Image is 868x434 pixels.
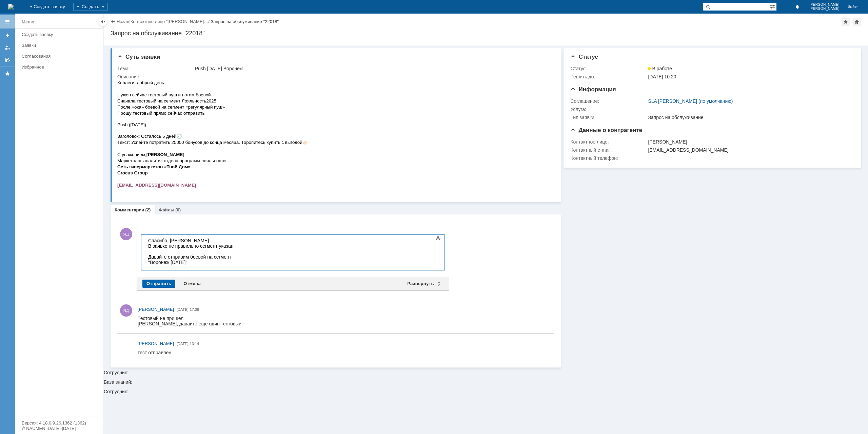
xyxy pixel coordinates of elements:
[111,30,861,37] div: Запрос на обслуживание "22018"
[22,64,92,70] div: Избранное
[138,341,174,346] span: [PERSON_NAME]
[570,54,598,60] span: Статус
[2,30,13,41] a: Создать заявку
[131,19,209,24] a: Контактное лицо "[PERSON_NAME]…
[22,54,99,59] div: Согласования
[2,42,13,53] a: Мои заявки
[570,74,647,79] div: Решить до:
[104,380,868,384] div: База знаний:
[117,74,551,79] div: Описание:
[22,426,96,431] div: © NAUMEN [DATE]-[DATE]
[570,147,647,153] div: Контактный e-mail:
[138,340,174,347] a: [PERSON_NAME]
[138,306,174,313] a: [PERSON_NAME]
[570,66,647,71] div: Статус:
[120,228,132,240] span: ЯД
[648,147,850,153] div: [EMAIL_ADDRESS][DOMAIN_NAME]
[19,40,102,51] a: Заявки
[59,54,65,59] span: 🕗
[3,3,99,35] div: Спасибо, [PERSON_NAME] В заявке не правильно сегмент указан Давайте отправим боевой на сегмент "
[104,389,868,394] div: Сотрудник:
[648,98,733,104] a: SLA [PERSON_NAME] (по умолчанию)
[190,342,199,346] span: 13:14
[131,19,211,24] div: /
[129,19,130,24] div: |
[177,307,189,312] span: [DATE]
[648,139,850,145] div: [PERSON_NAME]
[4,24,42,30] span: Воронеж [DATE]"
[195,66,550,71] div: Push [DATE] Воронеж
[22,421,96,425] div: Версия: 4.18.0.9.26.1362 (1362)
[570,139,647,145] div: Контактное лицо:
[434,234,442,242] span: Показать панель инструментов
[570,98,647,104] div: Соглашение:
[8,4,14,10] a: Перейти на домашнюю страницу
[29,73,67,78] b: [PERSON_NAME]
[185,60,191,65] span: 👉🏻
[809,3,840,7] span: [PERSON_NAME]
[117,66,194,71] div: Тема:
[570,115,647,120] div: Тип заявки:
[22,43,99,48] div: Заявки
[570,127,642,133] span: Данные о контрагенте
[104,45,868,375] div: Сотрудник:
[177,342,189,346] span: [DATE]
[22,32,99,37] div: Создать заявку
[19,51,102,61] a: Согласования
[175,207,181,212] div: (0)
[570,107,647,112] div: Услуга:
[648,66,672,71] span: В работе
[8,4,14,10] img: logo
[117,54,160,60] span: Суть заявки
[770,3,776,10] span: Расширенный поиск
[22,18,34,26] div: Меню
[570,86,616,93] span: Информация
[117,19,129,24] a: Назад
[842,18,850,26] div: Добавить в избранное
[73,3,108,11] div: Создать
[809,7,840,11] span: [PERSON_NAME]
[19,29,102,40] a: Создать заявку
[853,18,861,26] div: Сделать домашней страницей
[159,207,174,212] a: Файлы
[570,155,647,161] div: Контактный телефон:
[138,307,174,312] span: [PERSON_NAME]
[211,19,279,24] div: Запрос на обслуживание "22018"
[99,18,107,26] div: Скрыть меню
[648,115,850,120] div: Запрос на обслуживание
[145,207,151,212] div: (2)
[115,207,144,212] a: Комментарии
[2,54,13,65] a: Мои согласования
[648,74,676,79] span: [DATE] 10:20
[190,307,199,312] span: 17:08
